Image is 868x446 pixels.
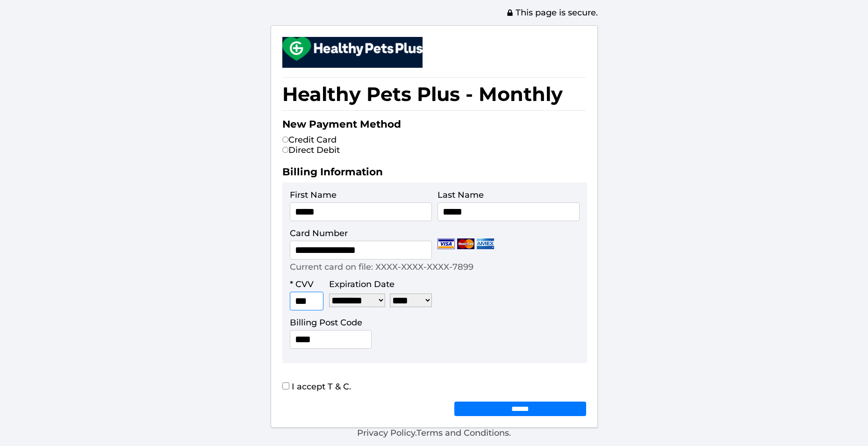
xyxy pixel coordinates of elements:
p: Current card on file: XXXX-XXXX-XXXX-7899 [290,262,473,272]
input: Direct Debit [282,147,288,153]
label: First Name [290,190,337,200]
h1: Healthy Pets Plus - Monthly [282,77,586,111]
label: Billing Post Code [290,317,362,328]
img: Mastercard [457,238,474,249]
label: * CVV [290,279,314,289]
span: This page is secure. [506,7,598,18]
img: Amex [477,238,494,249]
label: Expiration Date [329,279,395,289]
input: Credit Card [282,137,288,143]
input: I accept T & C. [282,382,289,389]
label: I accept T & C. [282,381,351,392]
label: Direct Debit [282,145,340,155]
h2: Billing Information [282,165,586,182]
label: Credit Card [282,135,337,145]
img: small.png [282,37,423,61]
label: Last Name [438,190,484,200]
h2: New Payment Method [282,118,586,135]
img: Visa [438,238,455,249]
a: Terms and Conditions [416,428,509,438]
a: Privacy Policy [357,428,415,438]
label: Card Number [290,228,348,238]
